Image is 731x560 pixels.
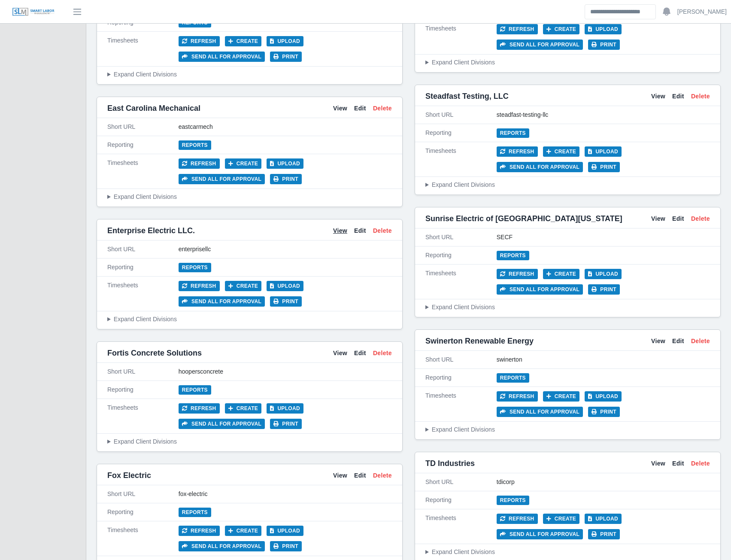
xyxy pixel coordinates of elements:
[425,355,497,364] div: Short URL
[107,347,202,359] span: Fortis Concrete Solutions
[497,529,583,539] button: Send all for approval
[585,391,622,402] button: Upload
[425,146,497,172] div: Timesheets
[179,122,392,131] div: eastcarmech
[425,457,475,469] span: TD Industries
[588,162,620,172] button: Print
[425,90,509,102] span: Steadfast Testing, LLC
[179,263,211,272] a: Reports
[497,373,529,383] a: Reports
[691,214,710,223] a: Delete
[373,471,392,480] a: Delete
[588,407,620,417] button: Print
[107,192,392,201] summary: Expand Client Divisions
[497,496,529,505] a: Reports
[267,403,303,414] button: Upload
[425,180,710,189] summary: Expand Client Divisions
[497,24,538,34] button: Refresh
[107,490,179,499] div: Short URL
[543,514,580,524] button: Create
[270,541,302,551] button: Print
[672,337,684,346] a: Edit
[179,281,220,291] button: Refresh
[425,213,622,225] span: Sunrise Electric of [GEOGRAPHIC_DATA][US_STATE]
[651,337,665,346] a: View
[107,469,151,481] span: Fox Electric
[270,52,302,62] button: Print
[333,349,347,358] a: View
[107,385,179,394] div: Reporting
[373,104,392,113] a: Delete
[179,541,265,551] button: Send all for approval
[585,514,622,524] button: Upload
[585,269,622,279] button: Upload
[179,174,265,184] button: Send all for approval
[425,269,497,295] div: Timesheets
[12,7,55,17] img: SLM Logo
[225,403,262,414] button: Create
[585,146,622,157] button: Upload
[179,508,211,517] a: Reports
[588,284,620,295] button: Print
[354,471,366,480] a: Edit
[373,226,392,235] a: Delete
[497,40,583,50] button: Send all for approval
[497,269,538,279] button: Refresh
[497,251,529,260] a: Reports
[585,4,656,19] input: Search
[425,478,497,487] div: Short URL
[425,514,497,539] div: Timesheets
[672,214,684,223] a: Edit
[179,385,211,395] a: Reports
[677,7,727,16] a: [PERSON_NAME]
[425,335,534,347] span: Swinerton Renewable Energy
[497,407,583,417] button: Send all for approval
[107,158,179,184] div: Timesheets
[373,349,392,358] a: Delete
[425,391,497,417] div: Timesheets
[651,459,665,468] a: View
[691,337,710,346] a: Delete
[107,263,179,272] div: Reporting
[425,110,497,119] div: Short URL
[107,403,179,429] div: Timesheets
[691,92,710,101] a: Delete
[425,251,497,260] div: Reporting
[179,52,265,62] button: Send all for approval
[497,162,583,172] button: Send all for approval
[107,281,179,307] div: Timesheets
[179,367,392,376] div: hoopersconcrete
[585,24,622,34] button: Upload
[225,526,262,536] button: Create
[333,226,347,235] a: View
[543,146,580,157] button: Create
[267,158,303,169] button: Upload
[425,548,710,557] summary: Expand Client Divisions
[267,281,303,291] button: Upload
[179,296,265,307] button: Send all for approval
[107,225,195,237] span: Enterprise Electric LLC.
[107,526,179,551] div: Timesheets
[588,529,620,539] button: Print
[543,391,580,402] button: Create
[107,315,392,324] summary: Expand Client Divisions
[107,245,179,254] div: Short URL
[497,233,710,242] div: SECF
[543,269,580,279] button: Create
[425,303,710,312] summary: Expand Client Divisions
[333,471,347,480] a: View
[425,373,497,382] div: Reporting
[333,104,347,113] a: View
[651,92,665,101] a: View
[225,36,262,46] button: Create
[179,526,220,536] button: Refresh
[651,214,665,223] a: View
[425,128,497,137] div: Reporting
[270,419,302,429] button: Print
[497,128,529,138] a: Reports
[672,459,684,468] a: Edit
[179,36,220,46] button: Refresh
[497,284,583,295] button: Send all for approval
[497,355,710,364] div: swinerton
[179,403,220,414] button: Refresh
